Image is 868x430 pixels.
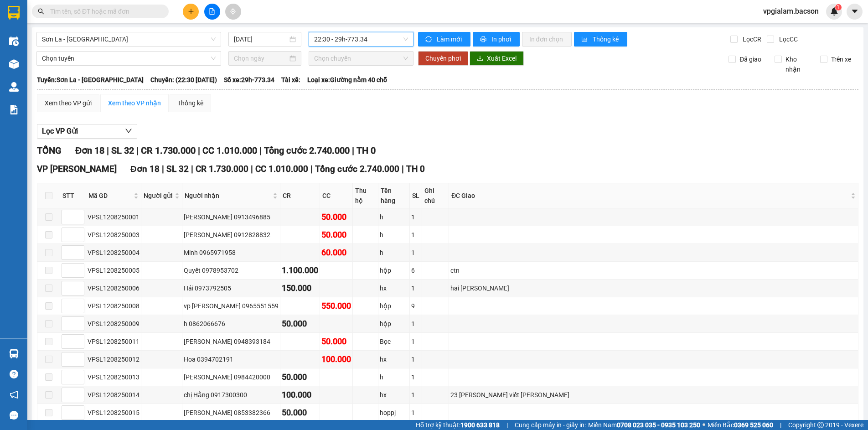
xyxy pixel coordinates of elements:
div: 23 [PERSON_NAME] viết [PERSON_NAME] [450,390,857,400]
div: 1 [411,212,420,222]
div: [PERSON_NAME] 0984420000 [184,372,279,382]
button: file-add [204,4,220,20]
th: Tên hàng [378,183,410,208]
div: 9 [411,301,420,311]
div: h 0862066676 [184,319,279,329]
span: down [125,127,132,135]
img: warehouse-icon [9,82,19,92]
div: Minh 0965971958 [184,248,279,258]
span: SL 32 [166,164,189,174]
th: Ghi chú [422,183,449,208]
strong: 0708 023 035 - 0935 103 250 [617,421,700,429]
div: VPSL1208250005 [88,265,139,275]
div: hx [380,390,408,400]
span: vpgialam.bacson [756,5,826,17]
img: logo-vxr [8,6,20,20]
div: 550.000 [321,300,351,312]
span: Thống kê [593,34,620,44]
button: caret-down [847,4,863,20]
button: Chuyển phơi [418,51,468,66]
td: VPSL1208250006 [86,280,141,297]
div: VPSL1208250001 [88,212,139,222]
div: Xem theo VP gửi [45,98,92,108]
span: | [402,164,404,174]
div: VPSL1208250003 [88,230,139,240]
div: [PERSON_NAME] 0912828832 [184,230,279,240]
div: 50.000 [282,406,318,419]
div: h [380,248,408,258]
span: question-circle [10,370,18,378]
span: Đã giao [736,54,765,64]
span: | [780,420,781,430]
span: | [198,145,200,156]
span: Miền Bắc [708,420,773,430]
span: Số xe: 29h-773.34 [224,75,274,85]
div: 150.000 [282,282,318,295]
button: syncLàm mới [418,32,470,47]
div: 100.000 [321,353,351,366]
div: Hoa 0394702191 [184,354,279,364]
button: downloadXuất Excel [470,51,524,66]
div: VPSL1208250013 [88,372,139,382]
img: icon-new-feature [830,7,838,16]
div: chị Hằng 0917300300 [184,390,279,400]
span: Cung cấp máy in - giấy in: [515,420,586,430]
span: Lọc VP Gửi [42,125,78,137]
th: Thu hộ [353,183,378,208]
span: download [477,55,483,62]
span: Đơn 18 [75,145,104,156]
div: h [380,372,408,382]
button: bar-chartThống kê [574,32,627,47]
div: 1 [411,372,420,382]
strong: 1900 633 818 [460,421,500,429]
div: h [380,230,408,240]
span: In phơi [491,34,512,44]
span: CR 1.730.000 [196,164,248,174]
span: Làm mới [437,34,463,44]
span: TỔNG [37,145,62,156]
div: 50.000 [321,228,351,241]
img: solution-icon [9,105,19,114]
th: SL [410,183,422,208]
span: Người gửi [144,191,173,201]
span: search [38,8,44,15]
div: 1 [411,408,420,418]
span: Kho nhận [782,54,813,74]
span: copyright [817,422,824,428]
th: STT [60,183,86,208]
div: 6 [411,265,420,275]
div: [PERSON_NAME] 0913496885 [184,212,279,222]
div: 50.000 [282,317,318,330]
div: Xem theo VP nhận [108,98,161,108]
span: CC 1.010.000 [255,164,308,174]
td: VPSL1208250015 [86,404,141,422]
span: caret-down [851,7,859,16]
span: Chọn chuyến [314,52,408,65]
span: printer [480,36,488,43]
span: Miền Nam [588,420,700,430]
div: [PERSON_NAME] 0948393184 [184,337,279,347]
span: | [136,145,139,156]
span: 22:30 - 29h-773.34 [314,32,408,46]
span: | [352,145,354,156]
th: CC [320,183,353,208]
div: 1 [411,337,420,347]
span: Lọc CR [739,34,763,44]
span: TH 0 [356,145,376,156]
div: hx [380,283,408,293]
div: h [380,212,408,222]
button: aim [225,4,241,20]
span: ĐC Giao [451,191,849,201]
div: Thống kê [177,98,203,108]
div: hộp [380,319,408,329]
span: TH 0 [406,164,425,174]
span: Chuyến: (22:30 [DATE]) [150,75,217,85]
div: VPSL1208250004 [88,248,139,258]
div: hộp [380,265,408,275]
span: CC 1.010.000 [202,145,257,156]
span: Người nhận [185,191,271,201]
span: Xuất Excel [487,53,517,63]
div: hộp [380,301,408,311]
span: Trên xe [827,54,855,64]
span: | [162,164,164,174]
